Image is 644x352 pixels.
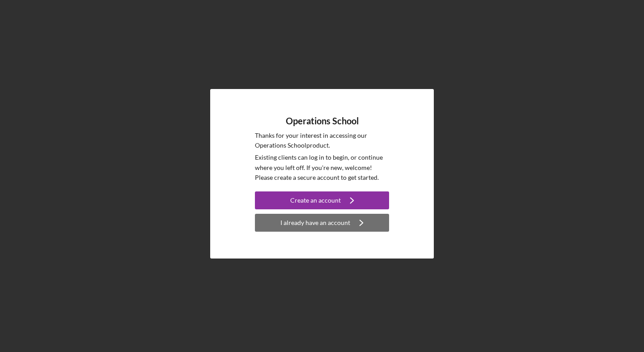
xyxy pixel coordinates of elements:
[255,153,389,182] p: Existing clients can log in to begin, or continue where you left off. If you're new, welcome! Ple...
[255,131,389,151] p: Thanks for your interest in accessing our Operations School product.
[290,191,341,209] div: Create an account
[255,214,389,232] button: I already have an account
[280,214,350,232] div: I already have an account
[286,116,359,126] h4: Operations School
[255,191,389,212] a: Create an account
[255,191,389,209] button: Create an account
